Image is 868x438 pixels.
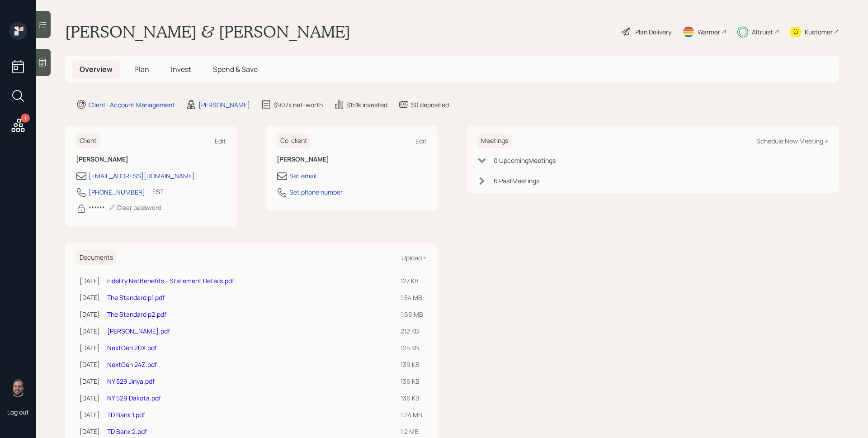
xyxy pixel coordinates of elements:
div: 1.66 MB [401,309,423,319]
div: Kustomer [805,27,833,37]
div: Log out [7,408,29,416]
h6: Meetings [477,133,512,148]
div: Set phone number [289,187,343,197]
div: 125 KB [401,343,423,352]
div: 0 Upcoming Meeting s [494,156,556,165]
div: 1.2 MB [401,427,423,436]
div: $0 deposited [411,100,449,109]
a: TD Bank 2.pdf [107,427,147,436]
a: NY 529 Jinya.pdf [107,377,155,386]
div: [DATE] [80,360,100,369]
div: $151k invested [346,100,387,109]
h6: Documents [76,250,117,265]
h6: [PERSON_NAME] [76,156,226,163]
div: $907k net-worth [274,100,323,109]
div: Altruist [752,27,773,37]
a: [PERSON_NAME].pdf [107,327,170,335]
div: Schedule New Meeting + [756,137,828,145]
div: Edit [215,137,226,145]
div: 1.24 MB [401,410,423,419]
span: Invest [171,64,191,74]
span: Plan [134,64,149,74]
h6: [PERSON_NAME] [277,156,427,163]
a: Fidelity NetBenefits - Statement Details.pdf [107,276,234,285]
a: NextGen 24Z.pdf [107,360,157,369]
a: NextGen 20X.pdf [107,343,157,352]
a: The Standard p1.pdf [107,293,165,302]
div: 136 KB [401,393,423,403]
div: Plan Delivery [635,27,671,37]
div: 127 KB [401,276,423,286]
a: TD Bank 1.pdf [107,410,145,419]
div: Clear password [108,203,161,212]
div: 139 KB [401,360,423,369]
div: 1.54 MB [401,293,423,302]
div: Client · Account Management [89,100,175,109]
h6: Co-client [277,133,311,148]
div: [PHONE_NUMBER] [89,187,145,197]
div: [DATE] [80,376,100,386]
div: [DATE] [80,326,100,336]
div: 136 KB [401,376,423,386]
div: Warmer [698,27,720,37]
div: [DATE] [80,427,100,436]
div: [DATE] [80,393,100,403]
span: Overview [80,64,113,74]
div: [PERSON_NAME] [198,100,250,109]
div: [DATE] [80,309,100,319]
a: NY 529 Dakota.pdf [107,394,161,402]
a: The Standard p2.pdf [107,310,166,319]
div: Edit [415,137,427,145]
h6: Client [76,133,100,148]
h1: [PERSON_NAME] & [PERSON_NAME] [65,22,350,42]
div: 1 [21,114,30,123]
img: james-distasi-headshot.png [9,379,27,397]
div: EST [152,187,164,196]
div: Upload + [401,253,427,262]
div: [DATE] [80,343,100,352]
span: Spend & Save [213,64,258,74]
div: 212 KB [401,326,423,336]
div: [DATE] [80,410,100,419]
div: [DATE] [80,276,100,286]
div: [EMAIL_ADDRESS][DOMAIN_NAME] [89,171,195,181]
div: Set email [289,171,316,181]
div: 6 Past Meeting s [494,176,539,186]
div: [DATE] [80,293,100,302]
